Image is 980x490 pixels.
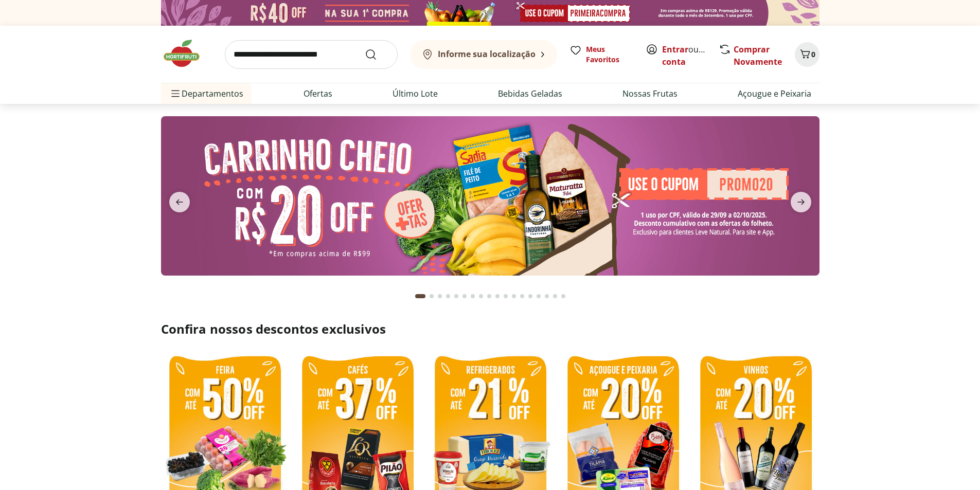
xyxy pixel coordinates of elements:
[551,284,559,308] button: Go to page 17 from fs-carousel
[811,49,815,59] span: 0
[469,284,477,308] button: Go to page 7 from fs-carousel
[518,284,526,308] button: Go to page 13 from fs-carousel
[393,87,438,100] a: Último Lote
[734,44,782,67] a: Comprar Novamente
[502,284,510,308] button: Go to page 11 from fs-carousel
[169,81,182,106] button: Menu
[161,38,212,69] img: Hortifruti
[436,284,444,308] button: Go to page 3 from fs-carousel
[169,81,243,106] span: Departamentos
[543,284,551,308] button: Go to page 16 from fs-carousel
[427,284,436,308] button: Go to page 2 from fs-carousel
[365,48,389,61] button: Submit Search
[569,44,633,65] a: Meus Favoritos
[782,192,819,212] button: next
[438,48,536,60] b: Informe sua localização
[485,284,493,308] button: Go to page 9 from fs-carousel
[477,284,485,308] button: Go to page 8 from fs-carousel
[444,284,452,308] button: Go to page 4 from fs-carousel
[161,321,819,337] h2: Confira nossos descontos exclusivos
[526,284,534,308] button: Go to page 14 from fs-carousel
[622,87,678,100] a: Nossas Frutas
[452,284,460,308] button: Go to page 5 from fs-carousel
[559,284,567,308] button: Go to page 18 from fs-carousel
[510,284,518,308] button: Go to page 12 from fs-carousel
[413,284,427,308] button: Current page from fs-carousel
[161,192,198,212] button: previous
[304,87,332,100] a: Ofertas
[493,284,502,308] button: Go to page 10 from fs-carousel
[460,284,469,308] button: Go to page 6 from fs-carousel
[161,116,819,276] img: cupom
[738,87,811,100] a: Açougue e Peixaria
[225,40,398,69] input: search
[662,43,708,68] span: ou
[586,44,633,65] span: Meus Favoritos
[662,44,719,67] a: Criar conta
[498,87,562,100] a: Bebidas Geladas
[410,40,557,69] button: Informe sua localização
[534,284,543,308] button: Go to page 15 from fs-carousel
[662,44,688,55] a: Entrar
[795,42,819,67] button: Carrinho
